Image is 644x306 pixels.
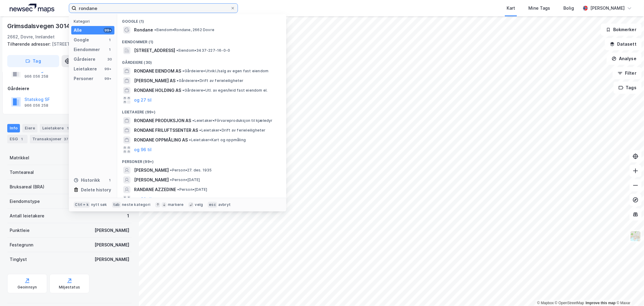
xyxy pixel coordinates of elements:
span: • [154,28,156,32]
span: • [177,187,179,192]
div: [PERSON_NAME] [95,227,129,234]
div: esc [208,202,217,208]
div: [PERSON_NAME] [590,5,625,12]
div: [PERSON_NAME] [95,256,129,263]
div: Alle [74,27,82,34]
div: Bruksareal (BRA) [10,183,44,190]
span: • [176,48,178,53]
button: Tag [7,55,59,67]
span: Eiendom • Rondane, 2662 Dovre [154,28,214,32]
button: Bokmerker [601,24,642,36]
a: OpenStreetMap [555,301,584,305]
div: Gårdeiere [74,56,95,63]
div: velg [195,202,203,207]
div: 30 [107,57,112,62]
a: Mapbox [537,301,554,305]
div: 966 056 258 [24,74,48,79]
div: Gårdeiere [8,85,131,92]
div: 966 056 258 [24,103,48,108]
button: og 27 til [134,96,152,104]
div: Tinglyst [10,256,27,263]
span: RONDANE EIENDOM AS [134,67,181,75]
div: nytt søk [91,202,107,207]
div: 1 [107,47,112,52]
iframe: Chat Widget [614,277,644,306]
span: RONDANE HOLDING AS [134,87,181,94]
div: Historikk [74,177,100,184]
div: Leietakere [74,65,97,73]
span: Person • 27. des. 1935 [170,168,212,173]
div: Punktleie [10,227,30,234]
div: avbryt [218,202,231,207]
img: Z [630,230,641,242]
div: 99+ [104,76,112,81]
div: Transaksjoner [30,135,72,143]
div: Tomteareal [10,169,34,176]
div: 2662, Dovre, Innlandet [7,33,55,41]
div: Leietakere (99+) [117,105,286,116]
div: Grimsdalsvegen 3014 [7,21,71,31]
div: Leietakere [40,124,73,132]
input: Søk på adresse, matrikkel, gårdeiere, leietakere eller personer [76,4,230,13]
span: Leietaker • Fôrvareproduksjon til kjæledyr [192,118,272,123]
div: Ctrl + k [74,202,90,208]
div: Delete history [81,186,111,194]
div: 1 [65,125,71,131]
div: neste kategori [122,202,150,207]
div: Gårdeiere (30) [117,55,286,66]
div: Geoinnsyn [18,285,37,290]
span: RONDANE PRODUKSJON AS [134,117,191,124]
div: 1 [19,136,25,142]
button: og 96 til [134,196,152,203]
button: Filter [613,67,642,79]
div: Kontrollprogram for chat [614,277,644,306]
div: Eiendomstype [10,198,40,205]
span: Eiendom • 3437-227-16-0-0 [176,48,230,53]
span: • [170,177,172,182]
a: Improve this map [586,301,616,305]
button: Analyse [607,53,642,65]
span: • [170,168,172,172]
span: • [177,78,178,83]
div: tab [112,202,121,208]
span: [PERSON_NAME] [134,167,169,174]
div: Eiendommer [74,46,100,53]
span: Person • [DATE] [177,187,207,192]
div: Matrikkel [10,154,29,161]
span: • [192,118,194,123]
div: 37 [63,136,69,142]
button: Tags [614,82,642,94]
span: • [182,88,184,93]
div: [PERSON_NAME] [95,241,129,249]
span: • [199,128,201,132]
button: Datasett [605,38,642,50]
div: Personer [74,75,93,82]
span: • [189,138,191,142]
span: [PERSON_NAME] AS [134,77,175,84]
div: Mine Tags [528,5,550,12]
div: 1 [127,212,129,220]
span: Leietaker • Kart og oppmåling [189,138,246,142]
span: RONDANE FRILUFTSSENTER AS [134,127,198,134]
div: Kategori [74,19,114,24]
span: Gårdeiere • Utl. av egen/leid fast eiendom el. [182,88,268,93]
div: 99+ [104,67,112,71]
span: • [182,69,184,73]
div: markere [168,202,184,207]
div: Miljøstatus [59,285,80,290]
div: Info [7,124,20,132]
div: Kart [507,5,515,12]
div: Bolig [563,5,574,12]
span: Person • [DATE] [170,177,200,182]
div: Antall leietakere [10,212,44,220]
div: Google [74,36,89,44]
span: [PERSON_NAME] [134,176,169,184]
div: 1 [107,178,112,183]
div: Festegrunn [10,241,33,249]
span: RONDANE OPPMÅLING AS [134,136,188,144]
span: Tilhørende adresser: [7,41,52,47]
span: Gårdeiere • Utvikl./salg av egen fast eiendom [182,69,268,73]
span: Gårdeiere • Drift av ferieleiligheter [177,78,243,83]
div: 1 [107,37,112,42]
div: [STREET_ADDRESS] [7,41,127,48]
